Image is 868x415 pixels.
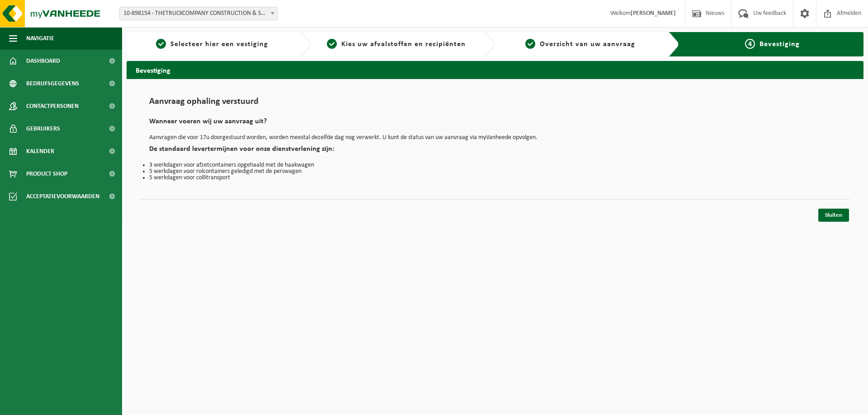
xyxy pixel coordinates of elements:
[127,61,863,79] h2: Bevestiging
[170,41,268,48] span: Selecteer hier een vestiging
[26,95,79,117] span: Contactpersonen
[149,118,841,130] h2: Wanneer voeren wij uw aanvraag uit?
[26,140,54,163] span: Kalender
[327,39,337,49] span: 2
[120,7,277,20] span: 10-898154 - THETRUCKCOMPANY CONSTRUCTION & SERVICE - HOOGLEDE
[149,145,841,158] h2: De standaard levertermijnen voor onze dienstverlening zijn:
[131,39,293,50] a: 1Selecteer hier een vestiging
[818,209,849,222] a: Sluiten
[149,175,841,181] li: 5 werkdagen voor collitransport
[149,135,841,141] p: Aanvragen die voor 17u doorgestuurd worden, worden meestal dezelfde dag nog verwerkt. U kunt de s...
[149,97,841,111] h1: Aanvraag ophaling verstuurd
[26,185,99,208] span: Acceptatievoorwaarden
[156,39,166,49] span: 1
[26,72,79,95] span: Bedrijfsgegevens
[316,39,477,50] a: 2Kies uw afvalstoffen en recipiënten
[26,117,60,140] span: Gebruikers
[119,7,278,20] span: 10-898154 - THETRUCKCOMPANY CONSTRUCTION & SERVICE - HOOGLEDE
[631,10,676,17] strong: [PERSON_NAME]
[149,168,841,175] li: 5 werkdagen voor rolcontainers geledigd met de perswagen
[500,39,661,50] a: 3Overzicht van uw aanvraag
[26,50,60,72] span: Dashboard
[149,162,841,168] li: 3 werkdagen voor afzetcontainers opgehaald met de haakwagen
[525,39,535,49] span: 3
[341,41,466,48] span: Kies uw afvalstoffen en recipiënten
[745,39,755,49] span: 4
[26,163,67,185] span: Product Shop
[26,27,54,50] span: Navigatie
[759,41,800,48] span: Bevestiging
[540,41,635,48] span: Overzicht van uw aanvraag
